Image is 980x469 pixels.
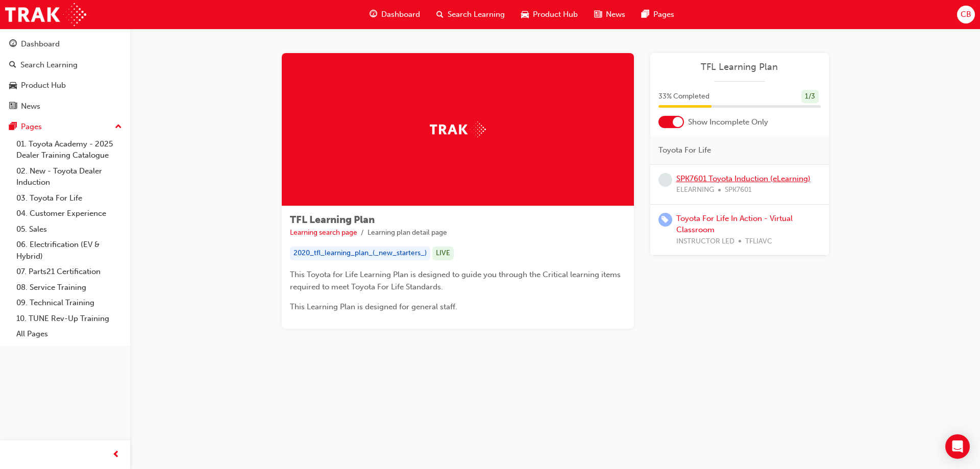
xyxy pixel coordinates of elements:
span: news-icon [594,8,602,21]
li: Learning plan detail page [367,227,447,239]
span: This Learning Plan is designed for general staff. [290,302,457,311]
span: Show Incomplete Only [688,116,768,128]
div: News [21,101,40,112]
div: LIVE [432,246,454,260]
a: 05. Sales [12,221,126,237]
span: Product Hub [533,9,578,20]
span: pages-icon [9,122,17,132]
a: news-iconNews [586,4,633,25]
a: Toyota For Life In Action - Virtual Classroom [676,214,793,235]
span: pages-icon [642,8,649,21]
span: prev-icon [112,449,120,461]
div: Dashboard [21,38,60,50]
span: car-icon [9,81,17,90]
a: 07. Parts21 Certification [12,264,126,280]
a: Learning search page [290,228,357,237]
a: pages-iconPages [633,4,682,25]
span: CB [961,9,971,20]
a: Search Learning [4,56,126,75]
span: search-icon [9,61,16,70]
span: Toyota For Life [658,144,711,156]
a: 03. Toyota For Life [12,190,126,206]
span: car-icon [521,8,529,21]
a: News [4,97,126,116]
a: 02. New - Toyota Dealer Induction [12,163,126,190]
div: Open Intercom Messenger [945,434,970,459]
div: 2020_tfl_learning_plan_(_new_starters_) [290,246,430,260]
span: search-icon [436,8,444,21]
a: search-iconSearch Learning [428,4,513,25]
a: 10. TUNE Rev-Up Training [12,311,126,327]
span: learningRecordVerb_ENROLL-icon [658,213,672,227]
span: TFLIAVC [745,236,772,248]
a: 01. Toyota Academy - 2025 Dealer Training Catalogue [12,136,126,163]
a: Product Hub [4,76,126,95]
a: 06. Electrification (EV & Hybrid) [12,237,126,264]
a: TFL Learning Plan [658,61,821,73]
span: TFL Learning Plan [290,214,375,226]
span: INSTRUCTOR LED [676,236,734,248]
a: 09. Technical Training [12,295,126,311]
a: SPK7601 Toyota Induction (eLearning) [676,174,811,183]
span: News [606,9,625,20]
div: Pages [21,121,42,133]
div: 1 / 3 [801,90,819,104]
div: Search Learning [20,59,78,71]
span: SPK7601 [725,184,752,196]
img: Trak [5,3,86,26]
span: Search Learning [448,9,505,20]
a: 08. Service Training [12,280,126,295]
a: car-iconProduct Hub [513,4,586,25]
a: guage-iconDashboard [361,4,428,25]
div: Product Hub [21,80,66,91]
span: guage-icon [9,40,17,49]
a: All Pages [12,326,126,342]
a: Dashboard [4,35,126,54]
span: learningRecordVerb_NONE-icon [658,173,672,187]
button: CB [957,6,975,23]
span: news-icon [9,102,17,111]
span: up-icon [115,120,122,134]
span: 33 % Completed [658,91,709,103]
span: guage-icon [370,8,377,21]
span: Pages [653,9,674,20]
a: 04. Customer Experience [12,206,126,221]
span: Dashboard [381,9,420,20]
img: Trak [430,121,486,137]
span: ELEARNING [676,184,714,196]
button: Pages [4,117,126,136]
span: This Toyota for Life Learning Plan is designed to guide you through the Critical learning items r... [290,270,623,291]
button: DashboardSearch LearningProduct HubNews [4,33,126,117]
